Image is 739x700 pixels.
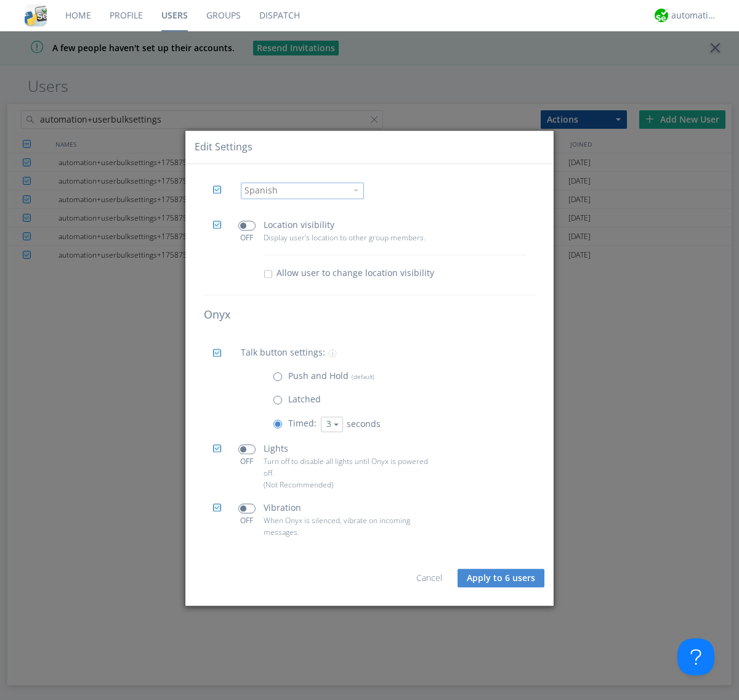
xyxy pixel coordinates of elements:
h4: Onyx [204,309,535,321]
p: Latched [288,393,321,407]
span: seconds [347,417,381,429]
div: Spanish [244,185,346,197]
div: Edit Settings [195,140,252,154]
p: Talk button settings: [241,346,325,359]
div: OFF [233,232,260,243]
p: (Not Recommended) [264,479,434,491]
p: Turn off to disable all lights until Onyx is powered off. [264,455,434,479]
div: OFF [233,456,260,466]
p: Location visibility [264,218,334,232]
p: Lights [264,442,288,455]
img: d2d01cd9b4174d08988066c6d424eccd [655,9,668,22]
p: Timed: [288,417,317,430]
img: caret-down-sm.svg [353,190,358,192]
button: 3 [321,417,343,432]
div: automation+atlas [671,9,717,22]
span: Allow user to change location visibility [277,267,434,279]
span: (default) [349,372,374,381]
div: OFF [233,515,260,526]
p: When Onyx is silenced, vibrate on incoming messages. [264,515,434,538]
img: cddb5a64eb264b2086981ab96f4c1ba7 [25,4,47,26]
p: Vibration [264,501,301,515]
p: Display user's location to other group members. [264,232,434,244]
a: Cancel [416,572,442,584]
button: Apply to 6 users [458,569,544,588]
p: Push and Hold [288,369,374,383]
